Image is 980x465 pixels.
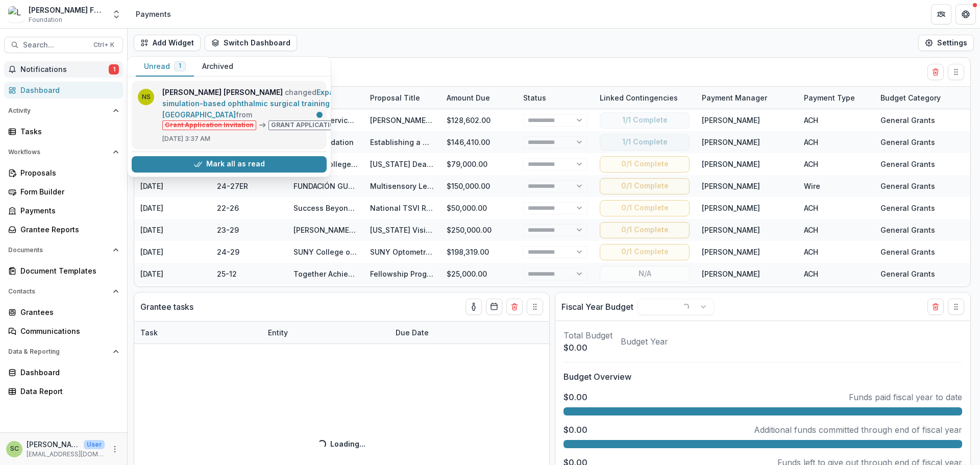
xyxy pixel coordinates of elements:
button: 1/1 Complete [600,134,690,151]
div: Payments [136,9,171,19]
a: Communications [4,323,123,339]
p: Fiscal Year Budget [561,301,633,313]
div: Ctrl + K [91,39,116,51]
button: Drag [527,299,543,315]
div: $25,000.00 [440,263,517,285]
div: [US_STATE] DeafBlind Collaborative - 88733939 [370,159,434,169]
div: [PERSON_NAME] [702,203,760,213]
span: Documents [8,247,109,254]
div: Payment Type [798,92,861,103]
nav: breadcrumb [132,7,175,21]
div: SUNY Optometry + Syracuse Community Health Center Vision Partnership [370,247,434,257]
span: Search... [23,41,87,50]
div: Budget Category [874,87,976,109]
div: ACH [798,219,874,241]
a: Dashboard [4,364,123,381]
div: Multisensory Learning Centers: Promoting an Inclusive Community in [GEOGRAPHIC_DATA] [370,181,434,191]
a: Proposals [4,164,123,181]
div: Linked Contingencies [594,87,696,109]
a: Payments [4,202,123,219]
button: Settings [918,35,974,51]
button: 0/1 Complete [600,156,690,173]
div: $198,319.00 [440,241,517,263]
button: Calendar [486,299,502,315]
div: General Grants [880,203,935,213]
a: Data Report [4,383,123,400]
div: [DATE] [134,241,211,263]
div: Grantees [20,307,115,317]
div: ACH [798,197,874,219]
div: [PERSON_NAME] [702,137,760,148]
div: Wire [798,175,874,197]
div: Amount Due [440,87,517,109]
div: [PERSON_NAME] [702,181,760,191]
div: [DATE] [134,285,211,307]
div: [PERSON_NAME] [702,159,760,169]
div: ACH [798,263,874,285]
a: Together Achieving Dream Inc. Foundation (TAD Foundation) [293,270,509,278]
div: ACH [798,241,874,263]
div: $79,000.00 [440,153,517,175]
div: [PERSON_NAME] [702,268,760,279]
div: Grantee Reports [20,224,115,235]
div: Proposal Title [364,92,426,103]
button: 0/1 Complete [600,178,690,194]
span: Notifications [20,65,109,74]
span: 1 [179,62,181,69]
p: $0.00 [563,391,587,403]
button: Get Help [955,4,976,25]
div: ACH [798,285,874,307]
img: Lavelle Fund for the Blind [8,6,24,22]
a: FUNDACIÓN GUATEMALTECA PARA NIÑOS CON SORDOCEGUERA [PERSON_NAME] [293,182,580,190]
p: $0.00 [563,424,587,436]
div: Dashboard [20,85,115,95]
div: 22-26 [217,203,239,213]
a: [PERSON_NAME] International (HKI) [293,226,419,234]
div: Proposals [20,167,115,178]
div: [DATE] [134,197,211,219]
div: General Grants [880,159,935,169]
a: Queens College Foundation [293,160,394,168]
button: Open Contacts [4,283,123,300]
div: $146,410.00 [440,131,517,153]
div: General Grants [880,225,935,235]
div: Payments [20,205,115,216]
a: Expansion of simulation-based ophthalmic surgical training at the [GEOGRAPHIC_DATA] [162,88,363,119]
div: Amount Due [440,92,496,103]
a: Document Templates [4,262,123,279]
div: $8,000.00 [440,285,517,307]
div: Data Report [20,386,115,397]
button: Open Workflows [4,144,123,160]
div: [DATE] [134,219,211,241]
div: Document Templates [20,265,115,276]
div: Fellowship Program Proposal [370,268,434,279]
div: 25-12 [217,268,237,279]
div: Linked Contingencies [594,92,684,103]
div: General Grants [880,181,935,191]
div: [DATE] [134,175,211,197]
p: $0.00 [563,341,612,354]
button: Switch Dashboard [205,35,297,51]
button: 0/1 Complete [600,244,690,260]
div: 24-29 [217,247,239,257]
button: N/A [600,266,690,282]
button: 0/1 Complete [600,222,690,238]
div: [PERSON_NAME] [702,225,760,235]
div: Payment Type [798,87,874,109]
button: Notifications1 [4,61,123,78]
button: Drag [948,64,964,80]
div: Proposal Title [364,87,440,109]
button: 1/1 Complete [600,112,690,129]
button: Open entity switcher [109,4,124,25]
button: Mark all as read [132,156,327,173]
a: Dashboard [4,82,123,99]
div: General Grants [880,247,935,257]
span: Foundation [29,15,62,25]
a: Success Beyond Sight [293,204,373,212]
p: Budget Overview [563,371,962,383]
a: SUNY College of Optometry Foundation (formerly known as Optometric Center of [US_STATE]) [293,248,628,256]
a: Grantee Reports [4,221,123,238]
